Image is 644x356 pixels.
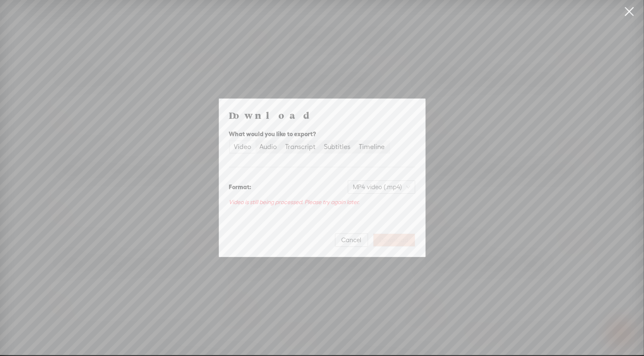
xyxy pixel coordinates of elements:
div: Timeline [359,141,385,153]
div: Video [234,141,251,153]
div: Subtitles [324,141,351,153]
div: What would you like to export? [229,129,415,139]
button: Cancel [335,233,368,247]
span: Video is still being processed. Please try again later. [229,199,360,205]
div: Format: [229,182,251,192]
span: Cancel [342,236,362,244]
span: MP4 video (.mp4) [353,181,410,193]
h4: Download [229,109,415,121]
div: Audio [260,141,277,153]
div: segmented control [229,140,390,154]
div: Transcript [285,141,316,153]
